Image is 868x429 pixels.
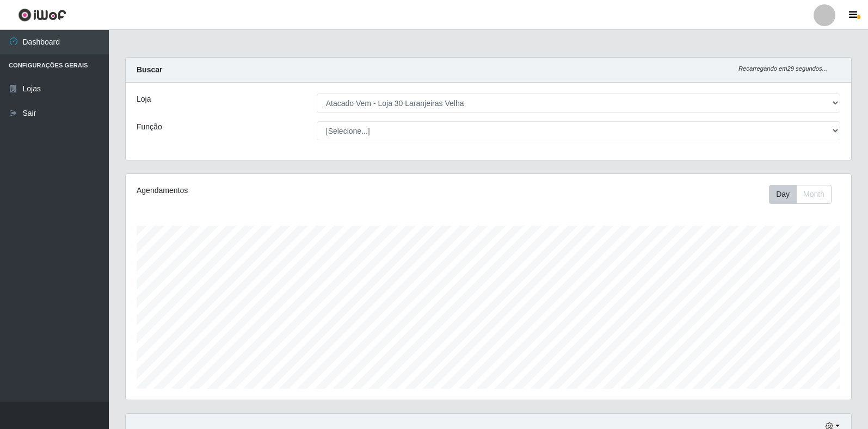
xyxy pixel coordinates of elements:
i: Recarregando em 29 segundos... [738,65,827,72]
button: Day [769,185,797,204]
button: Month [796,185,832,204]
label: Função [137,121,162,133]
div: First group [769,185,832,204]
strong: Buscar [137,65,162,74]
div: Agendamentos [137,185,420,196]
img: CoreUI Logo [18,8,66,22]
label: Loja [137,94,151,105]
div: Toolbar with button groups [769,185,840,204]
